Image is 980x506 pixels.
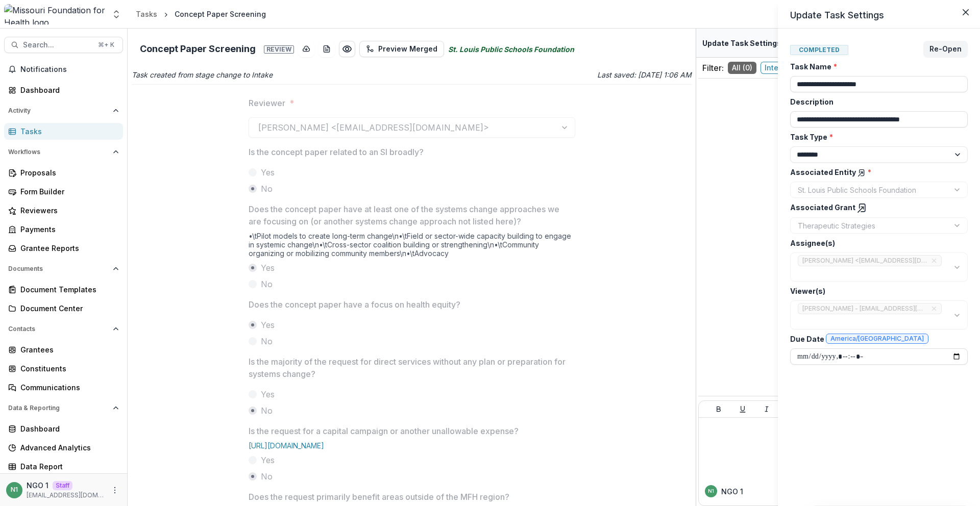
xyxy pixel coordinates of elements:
[790,167,962,178] label: Associated Entity
[923,41,968,57] button: Re-Open
[790,132,962,142] label: Task Type
[790,334,962,344] label: Due Date
[790,61,962,72] label: Task Name
[790,202,962,213] label: Associated Grant
[830,335,924,342] span: America/[GEOGRAPHIC_DATA]
[790,45,848,55] span: Completed
[790,96,962,107] label: Description
[790,286,962,296] label: Viewer(s)
[790,238,962,248] label: Assignee(s)
[958,4,974,20] button: Close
